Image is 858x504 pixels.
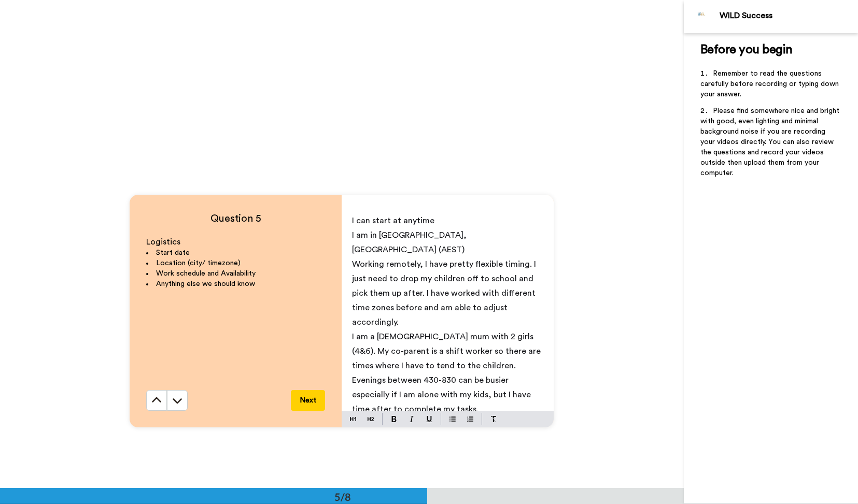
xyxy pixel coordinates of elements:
[391,416,397,422] img: bold-mark.svg
[700,70,841,98] span: Remember to read the questions carefully before recording or typing down your answer.
[156,280,255,287] span: Anything else we should know
[318,489,368,504] div: 5/8
[426,416,432,422] img: underline-mark.svg
[156,270,256,277] span: Work schedule and Availability
[156,249,190,256] span: Start date
[291,390,325,411] button: Next
[352,333,543,413] span: I am a [DEMOGRAPHIC_DATA] mum with 2 girls (4&6). My co-parent is a shift worker so there are tim...
[490,416,497,422] img: clear-format.svg
[720,11,857,21] div: WILD Success
[449,415,456,423] img: bulleted-block.svg
[368,415,374,423] img: heading-two-block.svg
[700,107,841,177] span: Please find somewhere nice and bright with good, even lighting and minimal background noise if yo...
[146,238,180,246] span: Logistics
[350,415,356,423] img: heading-one-block.svg
[700,44,792,56] span: Before you begin
[467,415,473,423] img: numbered-block.svg
[352,260,538,326] span: Working remotely, I have pretty flexible timing. I just need to drop my children off to school an...
[410,416,414,422] img: italic-mark.svg
[352,217,434,225] span: I can start at anytime
[156,260,241,267] span: Location (city/ timezone)
[146,211,325,226] h4: Question 5
[690,4,714,29] img: Profile Image
[352,231,469,254] span: I am in [GEOGRAPHIC_DATA], [GEOGRAPHIC_DATA] (AEST)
